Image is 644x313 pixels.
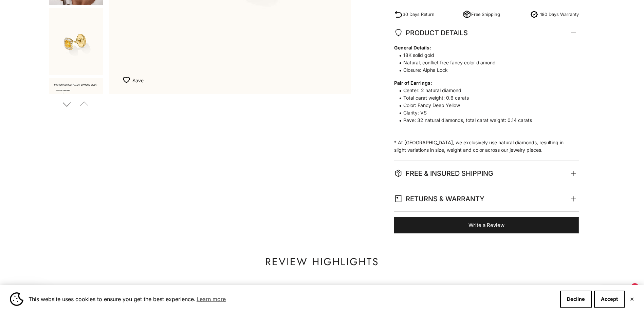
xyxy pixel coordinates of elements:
button: Decline [560,291,592,308]
span: Natural, conflict free fancy color diamond [394,59,572,66]
button: Accept [594,291,625,308]
button: Add to Wishlist [123,74,144,87]
button: Go to item 6 [48,7,104,76]
button: Go to item 9 [48,78,104,146]
img: #YellowGold [49,8,103,75]
span: FREE & INSURED SHIPPING [394,168,493,179]
p: Free Shipping [471,11,500,18]
a: Write a Review [394,217,579,233]
span: Total carat weight: 0.6 carats [394,94,572,102]
p: 180 Days Warranty [540,11,579,18]
span: This website uses cookies to ensure you get the best experience. [29,294,555,304]
img: Cookie banner [10,292,23,306]
span: Clarity: VS [394,109,572,117]
span: Pave: 32 natural diamonds, total carat weight: 0.14 carats [394,117,572,124]
summary: PRODUCT DETAILS [394,20,579,45]
span: PRODUCT DETAILS [394,27,468,39]
img: #YellowGold [49,78,103,145]
p: 30 Days Return [403,11,435,18]
summary: FREE & INSURED SHIPPING [394,161,579,186]
span: 18K solid gold [394,51,572,59]
button: Close [630,297,634,301]
strong: General Details: [394,44,572,51]
a: Learn more [196,294,227,304]
span: Center: 2 natural diamond [394,87,572,94]
p: * At [GEOGRAPHIC_DATA], we exclusively use natural diamonds, resulting in slight variations in si... [394,44,572,154]
span: Color: Fancy Deep Yellow [394,102,572,109]
span: RETURNS & WARRANTY [394,193,484,205]
img: wishlist [123,77,132,83]
p: Review highlights [265,255,379,269]
strong: Pair of Earrings: [394,79,572,87]
span: Closure: Alpha Lock [394,66,572,74]
summary: RETURNS & WARRANTY [394,186,579,211]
